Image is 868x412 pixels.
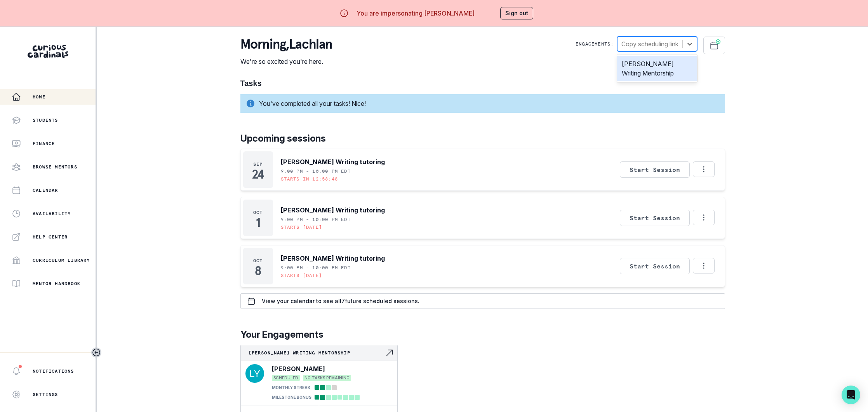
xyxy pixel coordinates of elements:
[303,375,351,381] span: NO TASKS REMAINING
[272,385,310,391] p: MONTHLY STREAK
[621,39,678,49] div: Copy scheduling link
[252,170,264,178] p: 24
[249,350,385,356] p: [PERSON_NAME] Writing Mentorship
[281,224,322,230] p: Starts [DATE]
[620,210,690,226] button: Start Session
[33,257,90,263] p: Curriculum Library
[240,328,725,342] p: Your Engagements
[272,394,311,400] p: MILESTONE BONUS
[703,37,725,54] button: Schedule Sessions
[842,386,860,404] div: Open Intercom Messenger
[500,7,533,19] button: Sign out
[693,210,715,225] button: Options
[245,364,264,383] img: svg
[240,94,725,113] div: You've completed all your tasks! Nice!
[693,161,715,177] button: Options
[28,45,68,58] img: Curious Cardinals Logo
[33,94,45,100] p: Home
[256,219,260,226] p: 1
[33,164,77,170] p: Browse Mentors
[33,234,68,240] p: Help Center
[617,56,697,81] div: [PERSON_NAME] Writing Mentorship
[240,131,725,146] p: Upcoming sessions
[33,187,58,193] p: Calendar
[253,161,263,167] p: Sep
[255,267,261,275] p: 8
[281,157,385,167] p: [PERSON_NAME] Writing tutoring
[91,347,101,358] button: Toggle sidebar
[272,364,325,373] p: [PERSON_NAME]
[33,140,55,147] p: Finance
[33,117,58,123] p: Students
[240,37,333,52] p: morning , Lachlan
[281,168,351,174] p: 9:00 PM - 10:00 PM EDT
[357,9,475,18] p: You are impersonating [PERSON_NAME]
[281,216,351,223] p: 9:00 PM - 10:00 PM EDT
[33,368,74,374] p: Notifications
[33,210,71,217] p: Availability
[253,258,263,264] p: Oct
[693,258,715,273] button: Options
[240,57,333,66] p: We're so excited you're here.
[281,254,385,263] p: [PERSON_NAME] Writing tutoring
[385,348,394,358] svg: Navigate to engagement page
[33,391,58,398] p: Settings
[272,375,300,381] span: SCHEDULED
[240,79,725,88] h1: Tasks
[281,265,351,271] p: 9:00 PM - 10:00 PM EDT
[262,298,419,304] p: View your calendar to see all 7 future scheduled sessions.
[281,272,322,279] p: Starts [DATE]
[620,161,690,178] button: Start Session
[281,176,338,182] p: Starts in 12:58:48
[241,345,397,402] a: [PERSON_NAME] Writing MentorshipNavigate to engagement page[PERSON_NAME]SCHEDULEDNO TASKS REMAINI...
[281,205,385,215] p: [PERSON_NAME] Writing tutoring
[253,209,263,216] p: Oct
[33,281,80,287] p: Mentor Handbook
[576,41,614,47] p: Engagements:
[620,258,690,274] button: Start Session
